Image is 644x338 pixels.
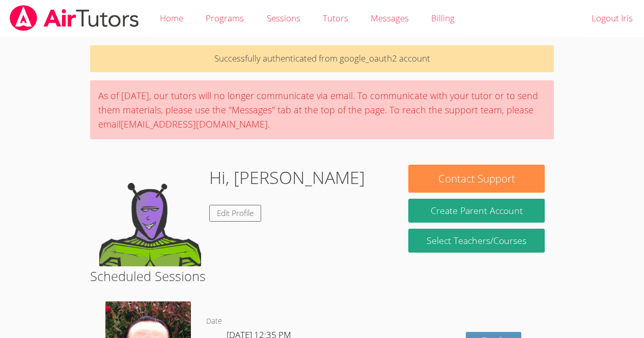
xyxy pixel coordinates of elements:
[90,266,554,286] h2: Scheduled Sessions
[90,80,554,139] div: As of [DATE], our tutors will no longer communicate via email. To communicate with your tutor or ...
[209,165,365,191] h1: Hi, [PERSON_NAME]
[371,12,409,24] span: Messages
[90,45,554,72] p: Successfully authenticated from google_oauth2 account
[408,229,544,253] a: Select Teachers/Courses
[206,315,222,328] dt: Date
[9,5,140,31] img: airtutors_banner-c4298cdbf04f3fff15de1276eac7730deb9818008684d7c2e4769d2f7ddbe033.png
[99,165,201,266] img: default.png
[209,205,261,222] a: Edit Profile
[408,199,544,223] button: Create Parent Account
[408,165,544,193] button: Contact Support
